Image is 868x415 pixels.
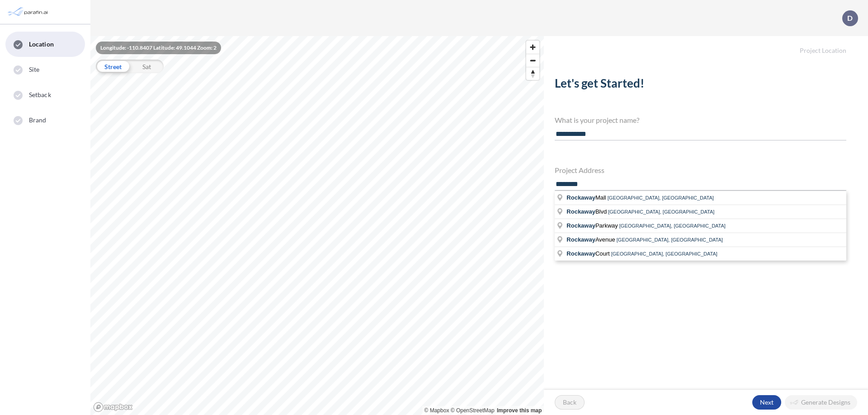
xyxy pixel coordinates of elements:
[130,60,164,73] div: Sat
[96,60,130,73] div: Street
[7,4,51,20] img: Parafin
[566,236,616,243] span: Avenue
[555,76,846,94] h2: Let's get Started!
[526,67,539,80] button: Reset bearing to north
[760,398,774,407] p: Next
[608,195,714,201] span: [GEOGRAPHIC_DATA], [GEOGRAPHIC_DATA]
[566,194,607,201] span: Mall
[29,90,51,99] span: Setback
[526,54,539,67] span: Zoom out
[608,209,714,214] span: [GEOGRAPHIC_DATA], [GEOGRAPHIC_DATA]
[555,166,846,174] h4: Project Address
[555,116,846,124] h4: What is your project name?
[566,208,595,215] span: Rockaway
[497,407,542,414] a: Improve this map
[425,407,449,414] a: Mapbox
[611,251,717,256] span: [GEOGRAPHIC_DATA], [GEOGRAPHIC_DATA]
[566,236,595,243] span: Rockaway
[566,222,619,229] span: Parkway
[96,42,221,54] div: Longitude: -110.8407 Latitude: 49.1044 Zoom: 2
[619,223,726,228] span: [GEOGRAPHIC_DATA], [GEOGRAPHIC_DATA]
[566,194,595,201] span: Rockaway
[93,402,133,412] a: Mapbox homepage
[29,40,54,49] span: Location
[451,407,495,414] a: OpenStreetMap
[566,208,608,215] span: Blvd
[526,41,539,54] button: Zoom in
[526,54,539,67] button: Zoom out
[90,36,544,415] canvas: Map
[566,250,611,257] span: Court
[544,36,868,55] h5: Project Location
[847,14,853,22] p: D
[29,65,39,74] span: Site
[566,222,595,229] span: Rockaway
[566,250,595,257] span: Rockaway
[752,395,781,410] button: Next
[617,237,723,242] span: [GEOGRAPHIC_DATA], [GEOGRAPHIC_DATA]
[29,116,47,125] span: Brand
